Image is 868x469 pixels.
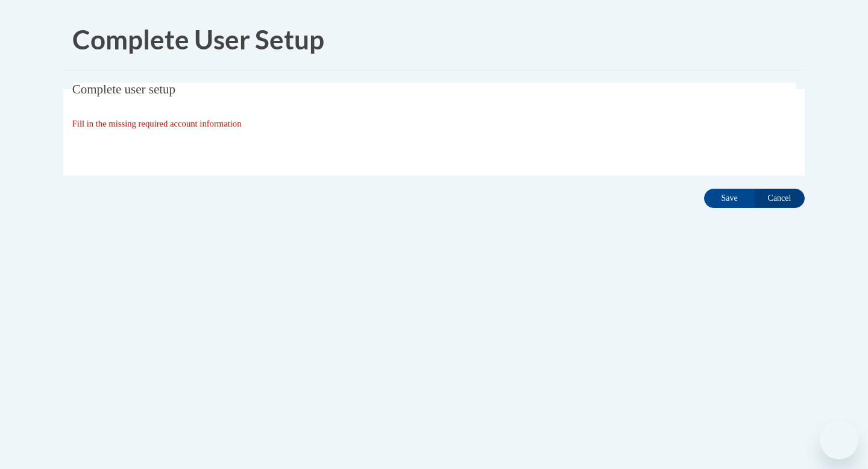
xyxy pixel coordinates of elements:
input: Cancel [754,189,805,208]
input: Save [704,189,755,208]
span: Complete user setup [72,82,175,96]
iframe: Button to launch messaging window [820,421,858,459]
span: Complete User Setup [72,24,324,55]
span: Fill in the missing required account information [72,119,242,128]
